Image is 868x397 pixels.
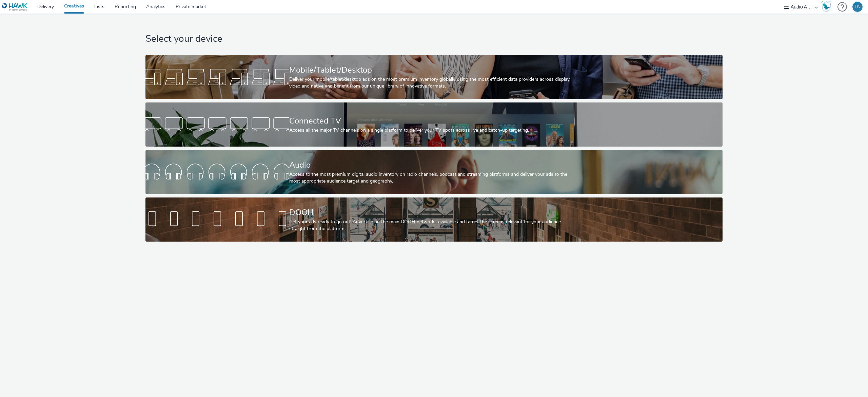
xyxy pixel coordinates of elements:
a: AudioAccess to the most premium digital audio inventory on radio channels, podcast and streaming ... [145,150,723,194]
div: Mobile/Tablet/Desktop [289,64,576,76]
img: undefined Logo [2,3,28,11]
div: DOOH [289,207,576,219]
div: Deliver your mobile/tablet/desktop ads on the most premium inventory globally using the most effi... [289,76,576,90]
img: Hawk Academy [821,1,831,12]
a: Mobile/Tablet/DesktopDeliver your mobile/tablet/desktop ads on the most premium inventory globall... [145,55,723,99]
a: Hawk Academy [821,1,834,12]
div: Access to the most premium digital audio inventory on radio channels, podcast and streaming platf... [289,171,576,185]
div: Connected TV [289,115,576,127]
div: Audio [289,159,576,171]
h1: Select your device [145,33,723,45]
a: DOOHGet your ads ready to go out! Advertise on the main DOOH networks available and target the sc... [145,197,723,242]
a: Connected TVAccess all the major TV channels on a single platform to deliver your TV spots across... [145,102,723,147]
div: Get your ads ready to go out! Advertise on the main DOOH networks available and target the screen... [289,219,576,232]
div: TN [854,2,861,12]
div: Access all the major TV channels on a single platform to deliver your TV spots across live and ca... [289,127,576,134]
